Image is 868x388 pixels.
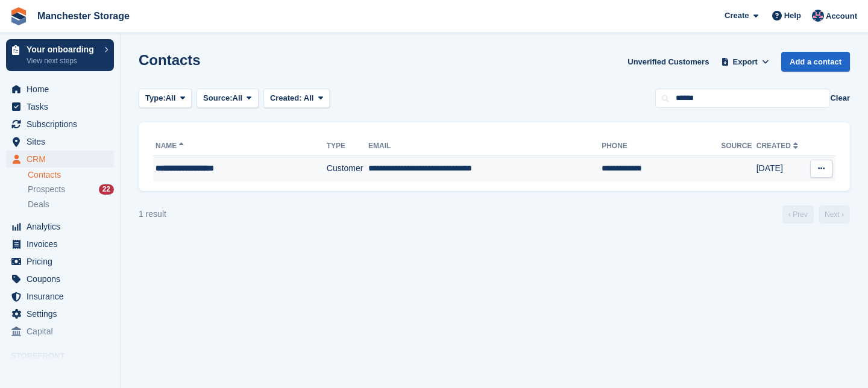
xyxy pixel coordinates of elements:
[623,52,714,72] a: Unverified Customers
[6,305,114,322] a: menu
[826,10,857,22] span: Account
[233,92,243,104] span: All
[145,92,166,104] span: Type:
[27,271,99,287] span: Coupons
[203,92,232,104] span: Source:
[784,10,801,22] span: Help
[6,271,114,287] a: menu
[28,199,49,210] span: Deals
[6,253,114,270] a: menu
[99,184,114,195] div: 22
[27,218,99,235] span: Analytics
[327,137,368,156] th: Type
[263,89,330,108] button: Created: All
[756,142,800,150] a: Created
[27,116,99,133] span: Subscriptions
[27,55,98,66] p: View next steps
[830,92,850,104] button: Clear
[725,10,749,22] span: Create
[304,93,314,102] span: All
[27,81,99,98] span: Home
[28,198,114,211] a: Deals
[27,133,99,150] span: Sites
[6,151,114,167] a: menu
[602,137,721,156] th: Phone
[27,151,99,167] span: CRM
[6,116,114,133] a: menu
[368,137,602,156] th: Email
[27,98,99,115] span: Tasks
[28,169,114,181] a: Contacts
[27,305,99,322] span: Settings
[6,98,114,115] a: menu
[6,39,114,71] a: Your onboarding View next steps
[139,52,201,68] h1: Contacts
[28,183,114,196] a: Prospects 22
[721,137,756,156] th: Source
[197,89,259,108] button: Source: All
[27,253,99,270] span: Pricing
[6,288,114,305] a: menu
[139,89,192,108] button: Type: All
[11,350,120,362] span: Storefront
[156,142,186,150] a: Name
[6,236,114,252] a: menu
[27,45,98,54] p: Your onboarding
[6,133,114,150] a: menu
[327,156,368,181] td: Customer
[781,52,850,72] a: Add a contact
[139,208,166,221] div: 1 result
[10,7,28,25] img: stora-icon-8386f47178a22dfd0bd8f6a31ec36ba5ce8667c1dd55bd0f319d3a0aa187defe.svg
[27,288,99,305] span: Insurance
[27,236,99,252] span: Invoices
[270,93,302,102] span: Created:
[27,323,99,340] span: Capital
[6,218,114,235] a: menu
[166,92,176,104] span: All
[719,52,772,72] button: Export
[6,323,114,340] a: menu
[33,6,134,26] a: Manchester Storage
[6,81,114,98] a: menu
[819,205,850,224] a: Next
[756,156,807,181] td: [DATE]
[733,56,758,68] span: Export
[780,205,852,224] nav: Page
[782,205,814,224] a: Previous
[28,184,65,195] span: Prospects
